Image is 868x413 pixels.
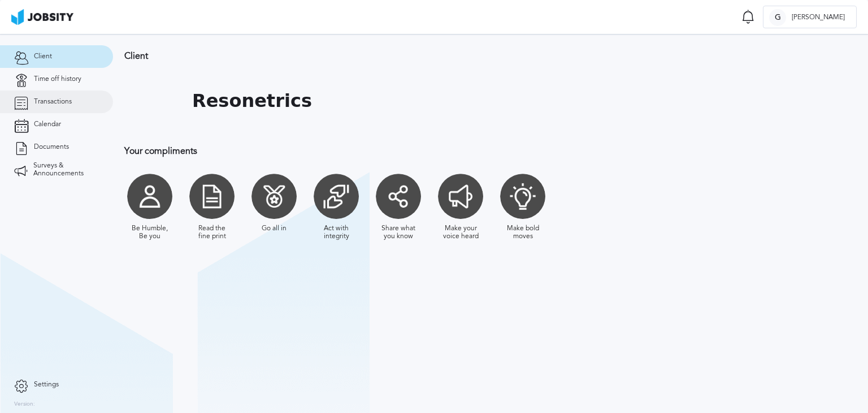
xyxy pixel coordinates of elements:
div: Be Humble, Be you [130,225,170,240]
span: Calendar [34,121,61,128]
div: Read the fine print [192,225,232,240]
div: Go all in [262,225,287,233]
div: Make bold moves [503,225,542,240]
span: Settings [34,381,59,389]
span: Client [34,53,52,61]
label: Version: [14,401,35,408]
div: Share what you know [379,225,418,240]
div: G [769,9,786,26]
img: ab4bad089aa723f57921c736e9817d99.png [11,9,73,25]
span: Documents [34,143,69,151]
span: Surveys & Announcements [33,162,99,178]
span: [PERSON_NAME] [786,14,850,21]
span: Time off history [34,75,81,83]
h1: Resonetrics [192,91,312,111]
div: Act with integrity [316,225,356,240]
h3: Client [124,51,737,61]
h3: Your compliments [124,146,737,156]
div: Make your voice heard [441,225,480,240]
button: G[PERSON_NAME] [763,6,857,28]
span: Transactions [34,98,72,106]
